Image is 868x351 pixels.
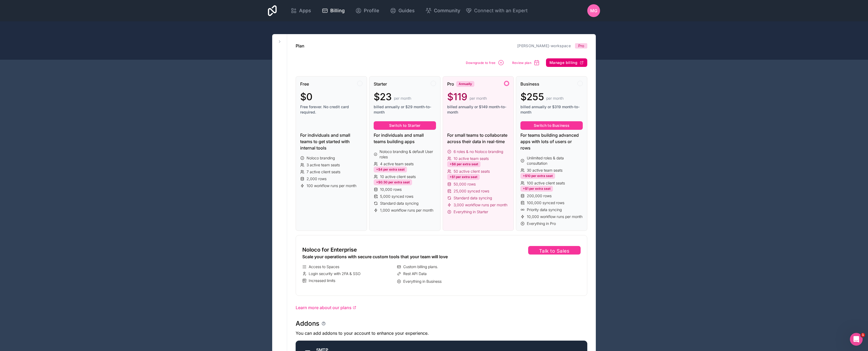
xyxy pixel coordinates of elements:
[434,7,460,14] span: Community
[512,61,531,65] span: Review plan
[374,104,436,115] span: billed annually or $29 month-to-month
[374,167,407,172] div: +$4 per extra seat
[302,253,489,260] div: Scale your operations with secure custom tools that your team will love
[374,132,436,145] div: For individuals and small teams building apps
[447,174,480,180] div: +$1 per extra seat
[861,333,865,337] span: 1
[578,43,584,49] span: Pro
[299,7,311,14] span: Apps
[546,58,587,67] button: Manage billing
[527,221,556,226] span: Everything in Pro
[307,155,335,161] span: Noloco branding
[286,5,315,17] a: Apps
[454,156,489,161] span: 10 active team seats
[300,81,309,87] span: Free
[374,81,387,87] span: Starter
[510,58,542,68] button: Review plan
[380,161,414,167] span: 4 active team seats
[300,91,312,102] span: $0
[394,96,411,101] span: per month
[386,5,419,17] a: Guides
[527,193,552,199] span: 200,000 rows
[421,5,464,17] a: Community
[474,7,528,14] span: Connect with an Expert
[520,91,544,102] span: $255
[454,195,492,201] span: Standard data syncing
[309,271,361,276] span: Login security with 2FA & SSO
[380,208,433,213] span: 1,000 workflow runs per month
[470,96,487,101] span: per month
[380,201,418,206] span: Standard data syncing
[296,304,352,311] span: Learn more about our plans
[454,181,476,187] span: 50,000 rows
[520,121,583,130] button: Switch to Business
[307,169,340,175] span: 7 active client seats
[454,169,490,174] span: 50 active client seats
[398,7,415,14] span: Guides
[454,202,507,208] span: 3,000 workflow runs per month
[300,104,362,115] span: Free forever. No credit card required.
[520,104,583,115] span: billed annually or $319 month-to-month
[456,81,474,87] div: Annually
[374,91,392,102] span: $23
[309,278,335,283] span: Increased limits
[466,61,496,65] span: Downgrade to free
[300,132,362,151] div: For individuals and small teams to get started with internal tools
[296,330,587,336] p: You can add addons to your account to enhance your experience.
[527,168,563,173] span: 30 active team seats
[307,162,340,168] span: 3 active team seats
[403,279,442,284] span: Everything in Business
[296,43,304,49] h1: Plan
[351,5,384,17] a: Profile
[380,194,413,199] span: 5,000 synced rows
[454,149,503,154] span: 6 roles & no Noloco branding
[454,188,489,194] span: 25,000 synced rows
[520,81,539,87] span: Business
[380,149,436,160] span: Noloco branding & default User roles
[403,264,438,269] span: Custom billing plans.
[520,173,555,179] div: +$10 per extra seat
[527,214,582,219] span: 10,000 workflow runs per month
[454,209,488,215] span: Everything in Starter
[374,121,436,130] button: Switch to Starter
[546,96,564,101] span: per month
[527,207,562,212] span: Priority data syncing
[466,7,528,14] button: Connect with an Expert
[309,264,339,269] span: Access to Spaces
[380,187,402,192] span: 10,000 rows
[302,246,357,253] span: Noloco for Enterprise
[447,161,480,167] div: +$6 per extra seat
[590,7,597,14] span: MG
[520,186,553,192] div: +$1 per extra seat
[549,60,577,65] span: Manage billing
[307,183,356,188] span: 100 workflow runs per month
[520,132,583,151] div: For teams building advanced apps with lots of users or rows
[850,333,863,346] iframe: Intercom live chat
[296,319,319,328] h1: Addons
[447,132,510,145] div: For small teams to collaborate across their data in real-time
[307,176,327,181] span: 2,000 rows
[317,5,349,17] a: Billing
[527,200,564,205] span: 100,000 synced rows
[464,58,506,68] button: Downgrade to free
[447,91,467,102] span: $119
[447,81,454,87] span: Pro
[380,174,416,179] span: 10 active client seats
[296,304,587,311] a: Learn more about our plans
[364,7,379,14] span: Profile
[527,180,565,186] span: 100 active client seats
[447,104,510,115] span: billed annually or $149 month-to-month
[517,43,571,48] a: [PERSON_NAME]-workspace
[527,155,583,166] span: Unlimited roles & data consultation
[330,7,345,14] span: Billing
[374,179,412,185] div: +$0.50 per extra seat
[403,271,427,276] span: Rest API Data
[528,246,581,255] button: Talk to Sales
